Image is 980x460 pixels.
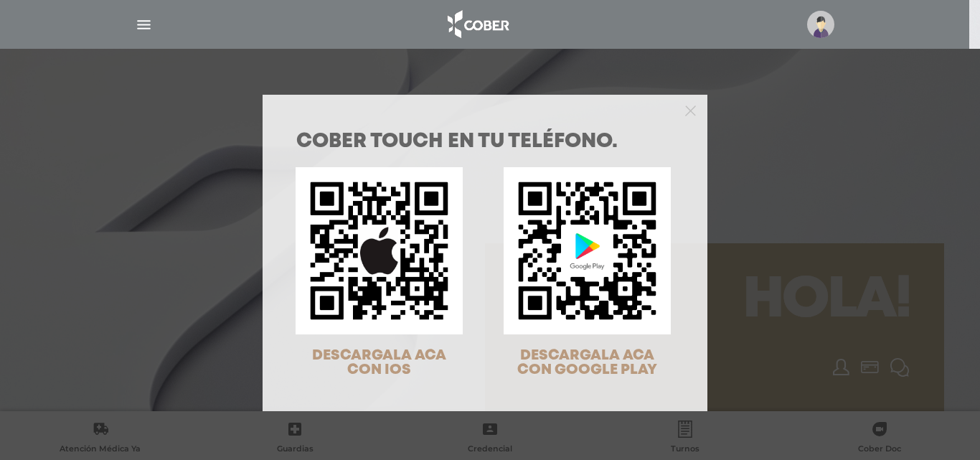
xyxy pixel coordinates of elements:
span: DESCARGALA ACA CON IOS [312,349,446,377]
img: qr-code [504,167,671,334]
h1: COBER TOUCH en tu teléfono. [296,132,674,152]
span: DESCARGALA ACA CON GOOGLE PLAY [517,349,657,377]
img: qr-code [296,167,463,334]
button: Close [685,103,696,116]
